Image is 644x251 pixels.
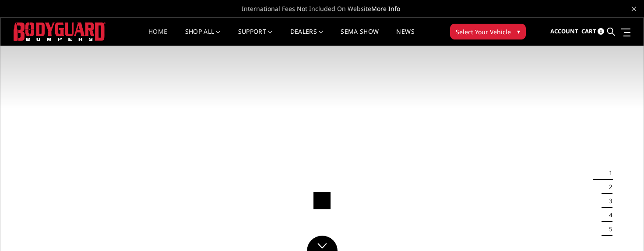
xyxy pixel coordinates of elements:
[450,24,526,39] button: Select Your Vehicle
[238,29,273,46] a: Support
[604,194,612,208] button: 3 of 5
[341,29,379,46] a: SEMA Show
[14,22,106,40] img: BODYGUARD BUMPERS
[148,29,167,46] a: Home
[600,209,644,251] iframe: Chat Widget
[604,180,612,194] button: 2 of 5
[550,20,578,43] a: Account
[290,29,324,46] a: Dealers
[550,27,578,35] span: Account
[307,236,338,251] a: Click to Down
[581,20,604,43] a: Cart 0
[598,28,604,35] span: 0
[371,4,400,13] a: More Info
[185,29,221,46] a: shop all
[456,27,511,36] span: Select Your Vehicle
[396,29,414,46] a: News
[604,166,612,180] button: 1 of 5
[517,27,520,36] span: ▾
[604,208,612,222] button: 4 of 5
[581,27,596,35] span: Cart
